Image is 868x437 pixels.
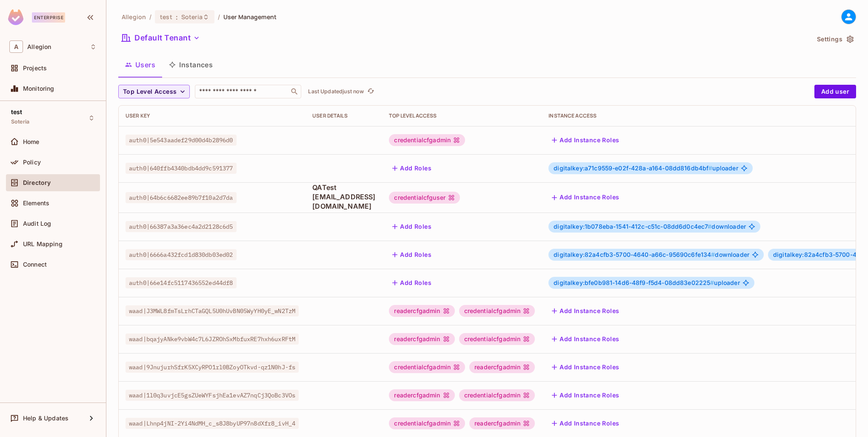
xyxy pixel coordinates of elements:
[126,390,299,401] span: waad|1l0q3uvjcE5gsZUeWYFsjhEa1evAZ7nqCj3QoBc3VOs
[548,417,622,430] button: Add Instance Roles
[126,333,299,345] span: waad|bqajyANke9vbW4c7L6JZROhSxMbfuxRE7hxh6uxRFtM
[126,277,237,288] span: auth0|66e14fc5117436552ed44df8
[389,276,435,290] button: Add Roles
[554,165,738,172] span: uploader
[389,305,454,317] div: readercfgadmin
[459,305,535,317] div: credentialcfgadmin
[389,333,454,345] div: readercfgadmin
[23,220,51,227] span: Audit Log
[160,13,172,21] span: test
[11,109,23,115] span: test
[708,164,712,172] span: #
[126,362,299,373] span: waad|9JnujurhSfrK5XCyRPO1rl0BZoyOTkvd-qz1N0hJ-fs
[814,85,856,98] button: Add user
[23,241,63,247] span: URL Mapping
[126,192,237,203] span: auth0|64b6c6682ee89b7f10a2d7da
[554,279,714,286] span: digitalkey:bfe0b981-14d6-48f9-f5d4-08dd83e02225
[389,361,465,373] div: credentialcfgadmin
[389,134,465,146] div: credentialcfgadmin
[118,54,162,75] button: Users
[23,85,54,92] span: Monitoring
[126,135,237,146] span: auth0|5e543aadef29d00d4b2896d0
[27,43,51,50] span: Workspace: Allegion
[548,360,622,374] button: Add Instance Roles
[23,261,47,268] span: Connect
[126,418,299,429] span: waad|Lhnp4jNI-2Yi4NdMH_c_s8J8byUP97n8dXfr8_ivH_4
[389,220,435,233] button: Add Roles
[814,32,856,46] button: Settings
[118,31,203,45] button: Default Tenant
[548,332,622,346] button: Add Instance Roles
[708,223,711,230] span: #
[554,279,740,286] span: uploader
[23,200,49,207] span: Elements
[118,85,190,98] button: Top Level Access
[308,88,364,95] p: Last Updated just now
[126,163,237,174] span: auth0|640ffb4340bdb4dd9c591377
[223,13,277,21] span: User Management
[554,251,715,258] span: digitalkey:82a4cfb3-5700-4640-a66c-95690c6fe134
[365,86,376,97] button: refresh
[548,133,622,147] button: Add Instance Roles
[126,221,237,232] span: auth0|66387a3a36ec4a2d2128c6d5
[554,223,746,230] span: downloader
[389,389,454,401] div: readercfgadmin
[9,40,23,53] span: A
[389,417,465,429] div: credentialcfgadmin
[364,86,376,97] span: Click to refresh data
[389,192,460,204] div: credentialcfguser
[312,183,375,211] span: QATest [EMAIL_ADDRESS][DOMAIN_NAME]
[554,223,711,230] span: digitalkey:1b078eba-1541-412c-c51c-08dd6d0c4ec7
[469,417,535,429] div: readercfgadmin
[459,333,535,345] div: credentialcfgadmin
[389,248,435,262] button: Add Roles
[469,361,535,373] div: readercfgadmin
[23,159,41,166] span: Policy
[218,13,220,21] li: /
[126,112,299,119] div: User Key
[123,86,177,97] span: Top Level Access
[175,14,178,20] span: :
[548,191,622,204] button: Add Instance Roles
[23,138,40,145] span: Home
[23,415,69,422] span: Help & Updates
[367,87,374,96] span: refresh
[554,164,712,172] span: digitalkey:a71c9559-e02f-428a-a164-08dd816db4bf
[126,249,237,260] span: auth0|6666a432fcd1d830db03ed02
[312,112,375,119] div: User Details
[23,65,47,72] span: Projects
[181,13,203,21] span: Soteria
[126,305,299,316] span: waad|J3MWL8fmTsLrhCTaGQL5U0hUvBN05WyYH0yE_wN2TzM
[548,388,622,402] button: Add Instance Roles
[8,9,23,25] img: SReyMgAAAABJRU5ErkJggg==
[162,54,220,75] button: Instances
[710,279,714,286] span: #
[122,13,146,21] span: the active workspace
[389,161,435,175] button: Add Roles
[23,179,51,186] span: Directory
[149,13,151,21] li: /
[32,12,65,23] div: Enterprise
[548,304,622,318] button: Add Instance Roles
[554,251,749,258] span: downloader
[711,251,715,258] span: #
[11,118,29,125] span: Soteria
[389,112,535,119] div: Top Level Access
[459,389,535,401] div: credentialcfgadmin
